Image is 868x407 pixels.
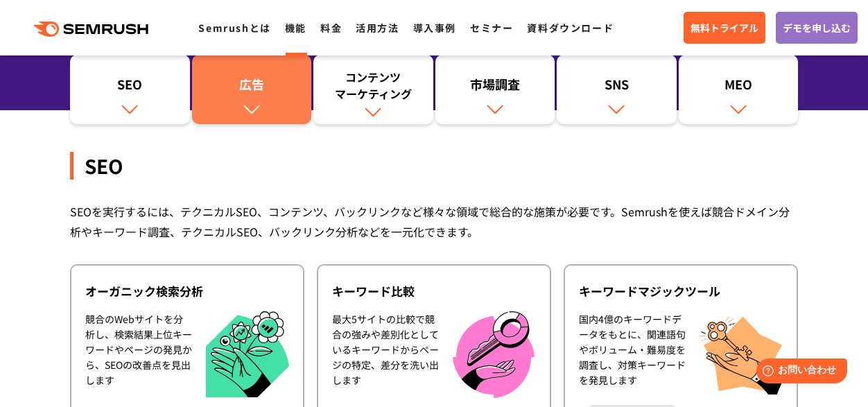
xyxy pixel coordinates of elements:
div: MEO [686,76,792,99]
a: 料金 [320,21,342,35]
div: オーガニック検索分析 [85,283,289,300]
div: SEO [70,152,798,180]
div: SNS [564,76,670,99]
a: MEO [679,55,799,124]
span: デモを申し込む [783,20,851,35]
div: SEO [77,76,183,99]
a: 無料トライアル [684,12,765,44]
a: デモを申し込む [776,12,858,44]
div: 競合のWebサイトを分析し、検索結果上位キーワードやページの発見から、SEOの改善点を見出します [85,311,192,398]
div: 市場調査 [442,76,548,99]
div: コンテンツ マーケティング [320,69,426,102]
a: Semrushとは [198,21,270,35]
div: SEOを実行するには、テクニカルSEO、コンテンツ、バックリンクなど様々な領域で総合的な施策が必要です。Semrushを使えば競合ドメイン分析やキーワード調査、テクニカルSEO、バックリンク分析... [70,202,798,242]
a: 広告 [192,55,312,124]
a: 機能 [285,21,306,35]
a: 導入事例 [413,21,456,35]
a: 資料ダウンロード [527,21,614,35]
img: オーガニック検索分析 [206,311,289,398]
img: キーワードマジックツール [700,311,783,395]
a: SEO [70,55,190,124]
img: キーワード比較 [453,311,535,398]
a: セミナー [470,21,513,35]
span: 無料トライアル [691,20,758,35]
div: 最大5サイトの比較で競合の強みや差別化としているキーワードからページの特定、差分を洗い出します [332,311,439,398]
a: 活用方法 [356,21,399,35]
a: 市場調査 [435,55,555,124]
a: コンテンツマーケティング [313,55,433,124]
div: 国内4億のキーワードデータをもとに、関連語句やボリューム・難易度を調査し、対策キーワードを発見します [579,311,686,395]
div: 広告 [199,76,305,99]
iframe: Help widget launcher [745,353,853,392]
a: SNS [557,55,677,124]
div: キーワード比較 [332,283,536,300]
div: キーワードマジックツール [579,283,783,300]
